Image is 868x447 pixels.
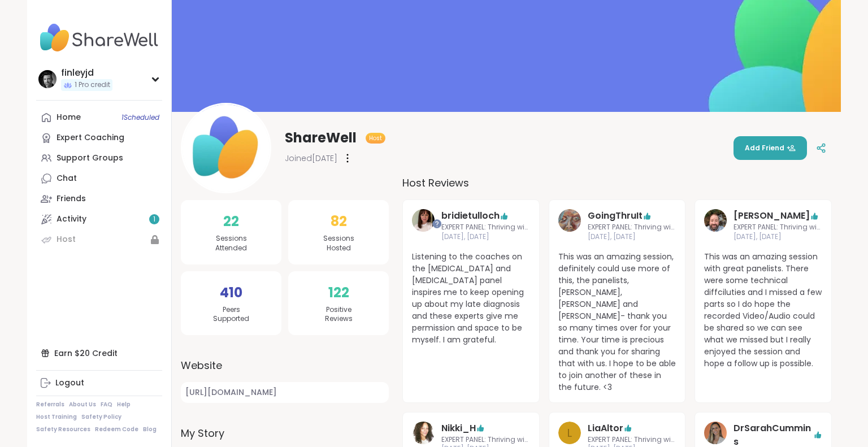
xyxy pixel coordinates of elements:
span: EXPERT PANEL: Thriving with Neurodiversity 🧠 [734,223,822,232]
span: [DATE], [DATE] [588,232,676,242]
span: Peers Supported [213,305,249,324]
span: EXPERT PANEL: Thriving with Neurodiversity 🧠 [588,435,676,445]
a: Referrals [36,401,64,409]
span: 1 [153,215,155,224]
img: Brian_L [704,209,727,232]
a: Help [117,401,131,409]
span: Listening to the coaches on the [MEDICAL_DATA] and [MEDICAL_DATA] panel inspires me to keep openi... [412,251,530,346]
a: Blog [143,426,157,433]
span: Host [369,134,382,142]
a: GoingThruIt [558,209,581,242]
span: [DATE], [DATE] [734,232,822,242]
span: L [567,424,572,441]
div: Logout [55,377,84,389]
div: Friends [57,193,86,205]
span: EXPERT PANEL: Thriving with Neurodiversity 🧠 [441,223,530,232]
a: GoingThruIt [588,209,643,223]
a: [PERSON_NAME] [734,209,810,223]
span: This was an amazing session, definitely could use more of this, the panelists, [PERSON_NAME], [PE... [558,251,676,393]
img: bridietulloch [412,209,435,232]
a: Home1Scheduled [36,107,162,128]
span: Joined [DATE] [285,153,337,164]
a: Support Groups [36,148,162,168]
div: Host [57,234,76,245]
a: [URL][DOMAIN_NAME] [181,382,389,403]
span: 82 [331,211,347,232]
a: Nikki_H [441,422,476,435]
iframe: Spotlight [432,219,441,228]
img: finleyjd [38,70,57,88]
div: Chat [57,173,77,184]
div: Earn $20 Credit [36,343,162,363]
span: 1 Pro credit [75,80,110,90]
a: Expert Coaching [36,128,162,148]
a: Friends [36,189,162,209]
div: Support Groups [57,153,123,164]
a: Activity1 [36,209,162,229]
div: Activity [57,214,86,225]
div: Expert Coaching [57,132,124,144]
span: EXPERT PANEL: Thriving with Neurodiversity 🧠 [441,435,530,445]
a: Safety Policy [81,413,121,421]
span: This was an amazing session with great panelists. There were some technical diffciluties and I mi... [704,251,822,370]
span: 22 [223,211,239,232]
span: Sessions Attended [215,234,247,253]
a: Safety Resources [36,426,90,433]
button: Add Friend [734,136,807,160]
img: ShareWell [183,105,270,192]
a: FAQ [101,401,112,409]
span: 1 Scheduled [121,113,159,122]
a: Logout [36,373,162,393]
a: Host [36,229,162,250]
span: Sessions Hosted [323,234,354,253]
a: Redeem Code [95,426,138,433]
span: Positive Reviews [325,305,353,324]
a: Brian_L [704,209,727,242]
label: Website [181,358,389,373]
img: DrSarahCummins [704,422,727,444]
a: bridietulloch [441,209,500,223]
label: My Story [181,426,389,441]
a: Host Training [36,413,77,421]
img: Nikki_H [412,422,435,444]
span: ShareWell [285,129,357,147]
span: 410 [220,283,242,303]
span: EXPERT PANEL: Thriving with Neurodiversity 🧠 [588,223,676,232]
span: [DATE], [DATE] [441,232,530,242]
img: GoingThruIt [558,209,581,232]
span: Add Friend [745,143,796,153]
div: finleyjd [61,67,112,79]
div: Home [57,112,81,123]
a: LiaAltor [588,422,623,435]
img: ShareWell Nav Logo [36,18,162,58]
a: bridietulloch [412,209,435,242]
span: 122 [328,283,349,303]
a: Chat [36,168,162,189]
a: About Us [69,401,96,409]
